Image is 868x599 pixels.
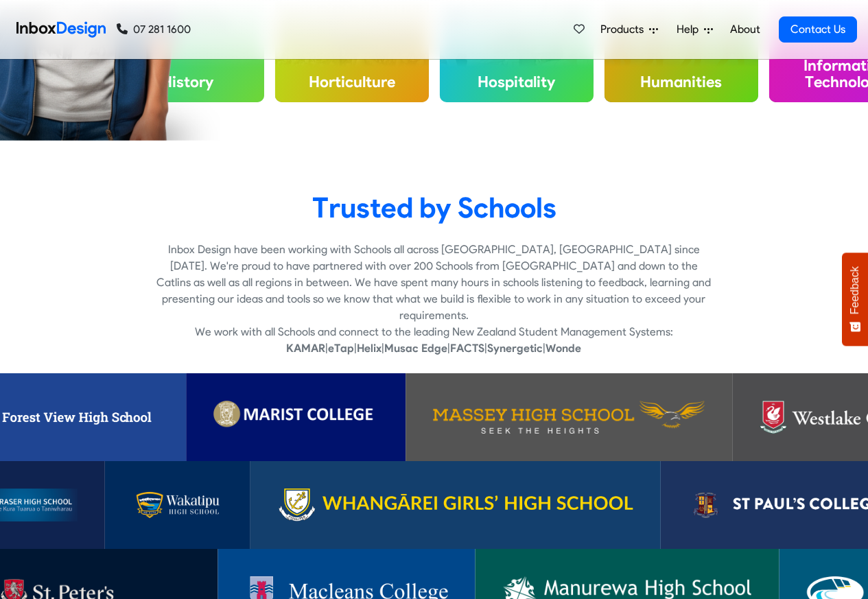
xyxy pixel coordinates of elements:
p: | | | | | | [155,340,713,357]
p: We work with all Schools and connect to the leading New Zealand Student Management Systems: [155,324,713,340]
h4: History [110,62,264,102]
strong: Synergetic [487,342,543,355]
img: Massey High School [433,401,705,434]
a: 07 281 1600 [117,21,191,38]
h4: Horticulture [275,62,429,102]
strong: FACTS [450,342,484,355]
span: Help [677,21,704,38]
span: Products [600,21,649,38]
a: Products [595,16,664,43]
strong: Wonde [546,342,581,355]
img: Marist College [213,401,378,434]
strong: Musac Edge [384,342,447,355]
button: Feedback - Show survey [842,252,868,346]
img: Whangarei Girls’ High School [277,489,633,521]
p: Inbox Design have been working with Schools all across [GEOGRAPHIC_DATA], [GEOGRAPHIC_DATA] since... [155,242,713,324]
a: Contact Us [779,16,857,43]
heading: Trusted by Schools [10,190,858,225]
h4: Humanities [605,62,758,102]
img: Wakatipu High School [132,489,222,521]
h4: Hospitality [440,62,594,102]
a: Help [671,16,718,43]
strong: Helix [357,342,382,355]
a: About [726,16,764,43]
span: Feedback [849,266,861,314]
strong: eTap [328,342,354,355]
strong: KAMAR [286,342,325,355]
